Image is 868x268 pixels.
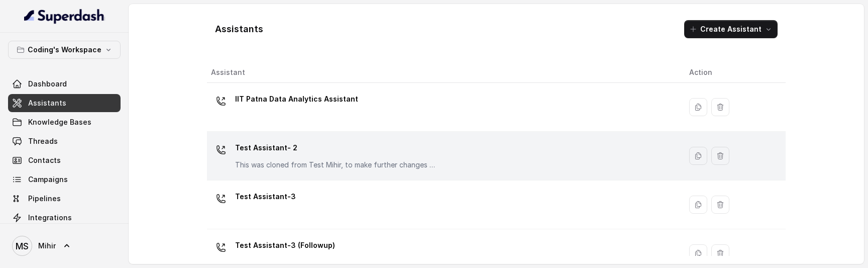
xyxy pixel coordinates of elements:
[8,151,121,169] a: Contacts
[235,189,296,205] p: Test Assistant-3
[235,237,335,253] p: Test Assistant-3 (Followup)
[235,91,358,107] p: IIT Patna Data Analytics Assistant
[28,174,68,185] span: Campaigns
[8,209,121,227] a: Integrations
[8,94,121,112] a: Assistants
[8,170,121,189] a: Campaigns
[24,8,105,24] img: light.svg
[8,75,121,93] a: Dashboard
[16,241,29,251] text: MS
[38,241,56,251] span: Mihir
[681,62,786,83] th: Action
[28,117,91,127] span: Knowledge Bases
[8,132,121,150] a: Threads
[207,62,681,83] th: Assistant
[28,98,66,108] span: Assistants
[8,190,121,208] a: Pipelines
[28,136,58,146] span: Threads
[28,213,72,223] span: Integrations
[28,194,61,204] span: Pipelines
[235,140,436,156] p: Test Assistant- 2
[8,232,121,260] a: Mihir
[28,79,67,89] span: Dashboard
[8,41,121,59] button: Coding's Workspace
[684,20,778,38] button: Create Assistant
[28,44,101,56] p: Coding's Workspace
[235,160,436,170] p: This was cloned from Test Mihir, to make further changes as discussed with the Superdash team.
[215,21,263,37] h1: Assistants
[8,113,121,131] a: Knowledge Bases
[28,155,61,165] span: Contacts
